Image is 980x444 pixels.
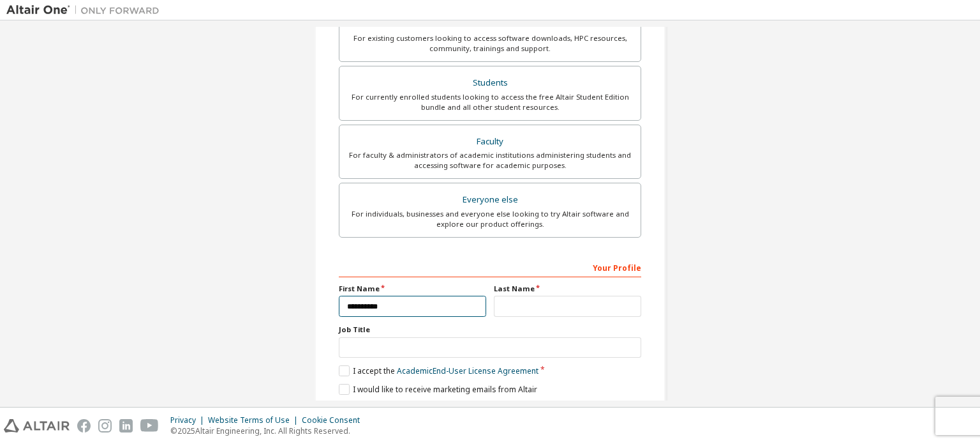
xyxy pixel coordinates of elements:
img: Altair One [6,4,166,17]
img: youtube.svg [140,419,159,433]
img: altair_logo.svg [4,419,70,433]
div: For existing customers looking to access software downloads, HPC resources, community, trainings ... [347,33,633,54]
img: instagram.svg [98,419,112,433]
div: Website Terms of Use [208,415,302,425]
div: Everyone else [347,191,633,209]
label: I accept the [339,365,538,376]
div: Privacy [170,415,208,425]
div: For individuals, businesses and everyone else looking to try Altair software and explore our prod... [347,209,633,229]
div: For faculty & administrators of academic institutions administering students and accessing softwa... [347,150,633,171]
div: Students [347,74,633,92]
a: Academic End-User License Agreement [397,365,538,376]
img: linkedin.svg [119,419,133,433]
div: Faculty [347,133,633,151]
label: First Name [339,284,486,294]
div: For currently enrolled students looking to access the free Altair Student Edition bundle and all ... [347,92,633,112]
p: © 2025 Altair Engineering, Inc. All Rights Reserved. [170,425,367,436]
div: Your Profile [339,257,641,277]
div: Cookie Consent [302,415,367,425]
label: Last Name [494,284,641,294]
img: facebook.svg [77,419,91,433]
label: Job Title [339,325,641,335]
label: I would like to receive marketing emails from Altair [339,384,537,395]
